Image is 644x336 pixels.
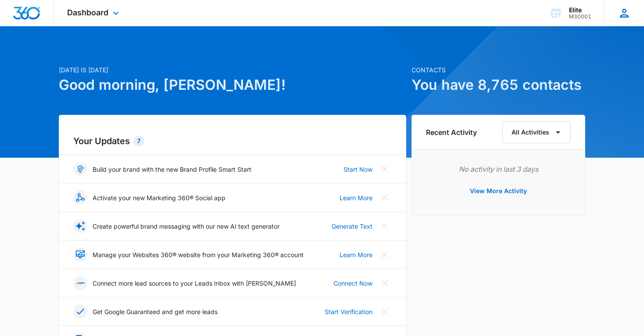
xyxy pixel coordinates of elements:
[73,134,392,148] h2: Your Updates
[93,222,279,231] p: Create powerful brand messaging with our new AI text generator
[340,193,372,202] a: Learn More
[333,279,372,288] a: Connect Now
[426,164,571,174] p: No activity in last 3 days
[378,248,392,262] button: Close
[569,14,591,20] div: account id
[411,65,585,74] p: Contacts
[461,180,536,202] button: View More Activity
[569,7,591,14] div: account name
[332,222,372,231] a: Generate Text
[93,250,304,259] p: Manage your Websites 360® website from your Marketing 360® account
[59,74,406,95] h1: Good morning, [PERSON_NAME]!
[340,250,372,259] a: Learn More
[93,279,296,288] p: Connect more lead sources to your Leads Inbox with [PERSON_NAME]
[378,276,392,290] button: Close
[426,127,477,138] h6: Recent Activity
[93,165,251,174] p: Build your brand with the new Brand Profile Smart Start
[378,219,392,233] button: Close
[133,136,144,146] div: 7
[378,304,392,318] button: Close
[59,65,406,74] p: [DATE] is [DATE]
[93,307,218,316] p: Get Google Guaranteed and get more leads
[378,162,392,176] button: Close
[325,307,372,316] a: Start Verification
[93,193,225,202] p: Activate your new Marketing 360® Social app
[502,121,571,143] button: All Activities
[343,165,372,174] a: Start Now
[411,74,585,95] h1: You have 8,765 contacts
[67,8,108,17] span: Dashboard
[378,191,392,205] button: Close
